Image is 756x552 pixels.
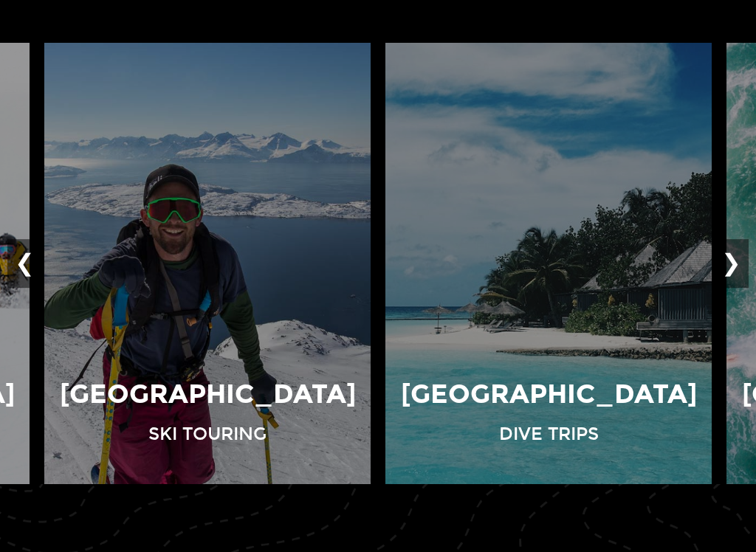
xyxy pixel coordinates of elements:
[148,421,267,446] p: Ski Touring
[499,421,599,446] p: Dive Trips
[7,239,42,288] button: ❮
[714,239,749,288] button: ❯
[60,376,356,413] p: [GEOGRAPHIC_DATA]
[401,376,697,413] p: [GEOGRAPHIC_DATA]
